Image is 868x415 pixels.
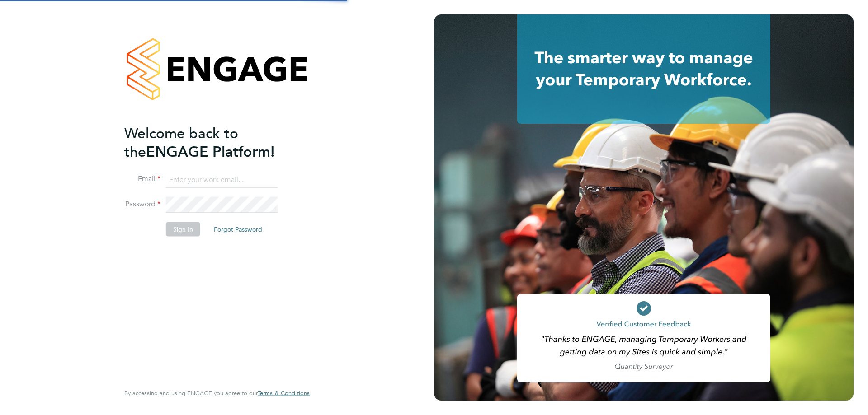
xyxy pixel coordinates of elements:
label: Password [124,200,160,209]
button: Sign In [166,222,200,237]
span: Welcome back to the [124,124,238,160]
span: Terms & Conditions [258,389,310,397]
input: Enter your work email... [166,172,278,188]
a: Terms & Conditions [258,390,310,397]
h2: ENGAGE Platform! [124,124,301,161]
label: Email [124,174,160,184]
button: Forgot Password [207,222,269,237]
span: By accessing and using ENGAGE you agree to our [124,389,310,397]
